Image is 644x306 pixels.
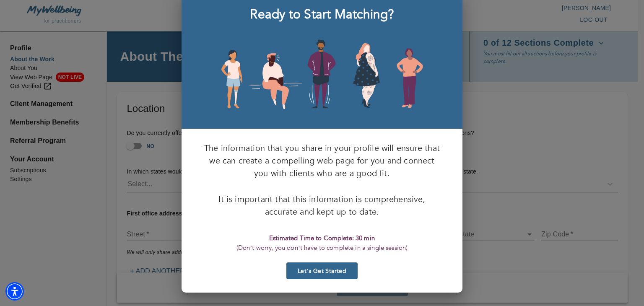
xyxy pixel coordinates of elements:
[236,233,408,243] p: Estimated Time to Complete: 30 min
[5,282,24,301] div: Accessibility Menu
[250,5,394,25] h6: Ready to Start Matching?
[203,142,441,180] p: The information that you share in your profile will ensure that we can create a compelling web pa...
[203,193,441,218] p: It is important that this information is comprehensive, accurate and kept up to date.
[236,243,408,253] p: (Don’t worry, you don’t have to complete in a single session)
[215,38,429,112] img: people
[286,262,358,279] button: Let’s Get Started
[290,267,354,275] span: Let’s Get Started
